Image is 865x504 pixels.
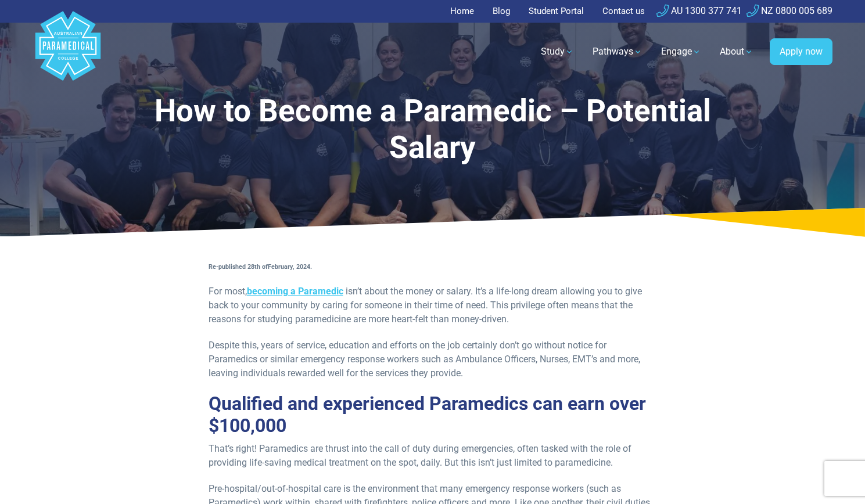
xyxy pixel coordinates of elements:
p: Despite this, years of service, education and efforts on the job certainly don’t go without notic... [209,339,657,380]
a: About [713,35,760,68]
a: Apply now [770,38,832,65]
a: Australian Paramedical College [33,23,103,81]
a: Study [534,35,581,68]
h2: Qualified and experienced Paramedics can earn over $100,000 [209,393,657,437]
a: Pathways [586,35,649,68]
a: becoming a Paramedic [247,286,343,297]
a: NZ 0800 005 689 [746,5,832,16]
p: That’s right! Paramedics are thrust into the call of duty during emergencies, often tasked with t... [209,442,657,470]
h1: How to Become a Paramedic – Potential Salary [133,93,733,167]
strong: Re-published 28th of , 2024. [209,263,312,271]
p: For most, isn’t about the money or salary. It’s a life-long dream allowing you to give back to yo... [209,285,657,326]
a: Engage [654,35,708,68]
a: AU 1300 377 741 [656,5,742,16]
b: February [268,263,293,271]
